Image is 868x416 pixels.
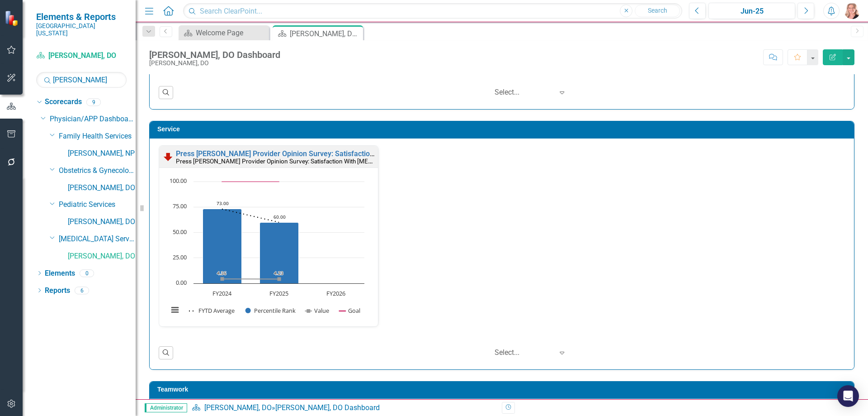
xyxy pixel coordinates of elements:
[212,289,232,297] text: FY2024
[45,268,75,279] a: Elements
[221,180,281,183] g: Goal, series 4 of 4. Line with 3 data points.
[176,157,429,165] small: Press [PERSON_NAME] Provider Opinion Survey: Satisfaction With [MEDICAL_DATA] Services
[86,98,101,106] div: 9
[635,5,680,17] button: Search
[274,270,283,276] text: 4.23
[339,306,360,315] button: Show Goal
[221,277,281,281] g: Value, series 3 of 4. Line with 3 data points.
[837,385,859,407] div: Open Intercom Messenger
[278,277,281,281] path: FY2025, 4.23. Value.
[290,28,361,39] div: [PERSON_NAME], DO Dashboard
[260,223,299,284] path: FY2025, 60. Percentile Rank.
[5,10,20,26] img: ClearPoint Strategy
[59,131,136,142] a: Family Health Services
[170,177,187,185] text: 100.00
[203,209,242,284] path: FY2024, 73. Percentile Rank.
[708,3,795,19] button: Jun-25
[275,403,380,412] div: [PERSON_NAME], DO Dashboard
[221,277,224,281] path: FY2024, 4.36. Value.
[163,151,174,162] img: Below Plan
[173,202,187,210] text: 75.00
[245,306,296,315] button: Show Percentile Rank
[269,289,288,297] text: FY2025
[36,72,127,88] input: Search Below...
[36,51,127,61] a: [PERSON_NAME], DO
[844,3,860,19] img: Tiffany LaCoste
[173,253,187,261] text: 25.00
[80,269,94,277] div: 0
[203,182,337,284] g: Percentile Rank, series 2 of 4. Bar series with 3 bars.
[181,27,267,38] a: Welcome Page
[68,148,136,159] a: [PERSON_NAME], NP
[59,166,136,176] a: Obstetrics & Gynecology
[75,287,89,294] div: 6
[59,200,136,210] a: Pediatric Services
[36,11,127,22] span: Elements & Reports
[217,200,229,206] text: 73.00
[164,177,373,324] div: Chart. Highcharts interactive chart.
[59,234,136,244] a: [MEDICAL_DATA] Services
[183,3,682,19] input: Search ClearPoint...
[68,183,136,193] a: [PERSON_NAME], DO
[192,403,495,413] div: »
[68,217,136,227] a: [PERSON_NAME], DO
[173,228,187,236] text: 50.00
[157,126,849,133] h3: Service
[68,251,136,262] a: [PERSON_NAME], DO
[164,177,369,324] svg: Interactive chart
[145,403,187,412] span: Administrator
[50,114,136,124] a: Physician/APP Dashboards
[45,286,70,296] a: Reports
[648,7,667,14] span: Search
[217,270,226,276] text: 4.36
[149,50,280,60] div: [PERSON_NAME], DO Dashboard
[45,97,82,107] a: Scorecards
[189,306,236,315] button: Show FYTD Average
[196,27,267,38] div: Welcome Page
[712,6,792,17] div: Jun-25
[176,278,187,287] text: 0.00
[274,214,286,220] text: 60.00
[149,60,280,67] div: [PERSON_NAME], DO
[326,289,345,297] text: FY2026
[36,22,127,37] small: [GEOGRAPHIC_DATA][US_STATE]
[157,386,849,393] h3: Teamwork
[176,149,477,158] a: Press [PERSON_NAME] Provider Opinion Survey: Satisfaction With [MEDICAL_DATA] Services
[204,403,272,412] a: [PERSON_NAME], DO
[169,304,181,316] button: View chart menu, Chart
[159,145,378,327] div: Double-Click to Edit
[305,306,329,315] button: Show Value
